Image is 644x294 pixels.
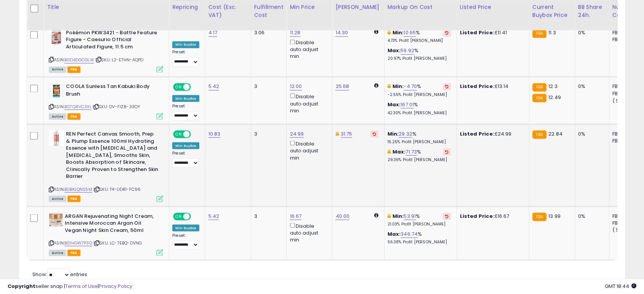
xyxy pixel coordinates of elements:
[174,131,183,137] span: ON
[460,212,495,219] b: Listed Price:
[254,3,284,19] div: Fulfillment Cost
[388,47,401,54] b: Max:
[612,226,638,233] div: ( SFP: 1 )
[67,66,80,73] span: FBA
[388,213,451,227] div: %
[392,212,404,219] b: Min:
[388,83,451,97] div: %
[460,83,523,90] div: £13.14
[388,47,451,61] div: %
[335,29,348,37] a: 14.30
[290,130,304,137] a: 24.99
[47,3,166,11] div: Title
[172,224,199,231] div: Win BuyBox
[190,131,202,137] span: OFF
[388,221,451,227] p: 21.03% Profit [PERSON_NAME]
[172,233,199,250] div: Preset:
[399,130,412,137] a: 29.32
[548,83,557,90] span: 12.3
[460,130,495,137] b: Listed Price:
[612,3,640,19] div: Num of Comp.
[64,103,91,110] a: B07Q8VC3XL
[65,283,98,290] a: Terms of Use
[548,130,562,137] span: 22.84
[208,83,219,90] a: 5.42
[208,29,218,37] a: 4.17
[532,213,546,221] small: FBA
[290,92,326,114] div: Disable auto adjust min
[392,83,404,90] b: Min:
[612,137,638,144] div: FBM: 0
[548,212,561,219] span: 13.99
[388,101,401,108] b: Max:
[49,66,66,73] span: All listings currently available for purchase on Amazon
[404,29,416,37] a: 10.65
[578,29,603,36] div: 0%
[208,212,219,220] a: 5.42
[172,150,199,168] div: Preset:
[388,101,451,115] div: %
[67,195,80,202] span: FBA
[612,90,638,97] div: FBM: 3
[174,84,183,90] span: ON
[174,213,183,219] span: ON
[49,213,63,228] img: 41U+Ue9+XPL._SL40_.jpg
[49,29,163,72] div: ASIN:
[460,213,523,219] div: £16.67
[388,29,451,43] div: %
[532,130,546,139] small: FBA
[93,240,142,246] span: | SKU: LC-7EBQ-DVNG
[93,103,140,109] span: | SKU: OV-FIZ8-33OY
[460,29,523,36] div: £11.41
[388,110,451,115] p: 42.30% Profit [PERSON_NAME]
[460,130,523,137] div: £24.99
[49,130,163,201] div: ASIN:
[578,213,603,219] div: 0%
[67,113,80,120] span: FBA
[208,3,248,19] div: Cost (Exc. VAT)
[172,103,199,120] div: Preset:
[405,148,417,155] a: 71.73
[335,212,349,220] a: 40.00
[64,186,92,192] a: B0BKLQNS5M
[335,3,381,11] div: [PERSON_NAME]
[208,130,221,137] a: 10.83
[95,57,143,63] span: | SKU: L2-E7HN-AQPD
[388,30,391,35] i: This overrides the store level min markup for this listing
[290,38,326,60] div: Disable auto adjust min
[64,240,92,246] a: B01HGW7P3O
[532,83,546,91] small: FBA
[290,139,326,161] div: Disable auto adjust min
[404,83,417,90] a: -4.70
[548,93,561,101] span: 12.49
[49,29,64,45] img: 41uEheHHjnL._SL40_.jpg
[388,38,451,43] p: 4.73% Profit [PERSON_NAME]
[374,29,378,34] i: Calculated using Dynamic Max Price.
[254,83,281,90] div: 3
[388,239,451,244] p: 56.38% Profit [PERSON_NAME]
[605,283,636,290] span: 2025-10-6 18:44 GMT
[388,92,451,97] p: -2.55% Profit [PERSON_NAME]
[66,130,159,182] b: REN Perfect Canvas Smooth, Prep & Plump Essence 100ml Hydrating Essence with [MEDICAL_DATA] and [...
[172,3,202,11] div: Repricing
[578,3,606,19] div: BB Share 24h.
[400,47,414,54] a: 59.92
[49,83,163,118] div: ASIN:
[388,230,451,244] div: %
[404,212,416,220] a: 53.91
[388,130,451,144] div: %
[388,84,391,89] i: This overrides the store level min markup for this listing
[388,230,401,237] b: Max:
[335,83,349,90] a: 25.68
[49,113,66,120] span: All listings currently available for purchase on Amazon
[66,83,159,99] b: COOLA Sunless Tan Kabuki Body Brush
[392,29,404,36] b: Min:
[460,83,495,90] b: Listed Price:
[388,148,451,162] div: %
[190,213,202,219] span: OFF
[392,148,406,155] b: Max:
[578,130,603,137] div: 0%
[290,29,300,37] a: 11.28
[93,186,141,192] span: | SKU: T4-UDR1-FC96
[49,195,66,202] span: All listings currently available for purchase on Amazon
